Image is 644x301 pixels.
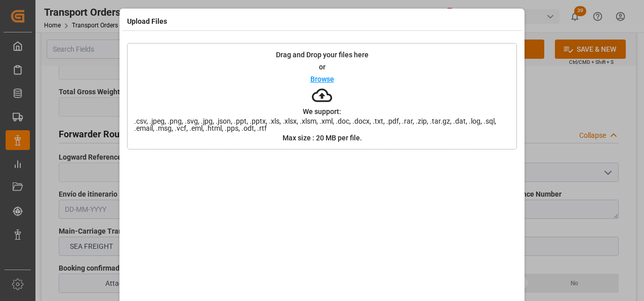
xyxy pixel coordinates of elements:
p: Browse [310,76,334,83]
div: Drag and Drop your files hereorBrowseWe support:.csv, .jpeg, .png, .svg, .jpg, .json, .ppt, .pptx... [127,43,517,149]
span: .csv, .jpeg, .png, .svg, .jpg, .json, .ppt, .pptx, .xls, .xlsx, .xlsm, .xml, .doc, .docx, .txt, .... [128,118,516,132]
p: We support: [303,108,341,115]
h4: Upload Files [127,16,167,27]
p: or [319,63,326,70]
p: Drag and Drop your files here [276,51,369,58]
p: Max size : 20 MB per file. [283,134,362,141]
